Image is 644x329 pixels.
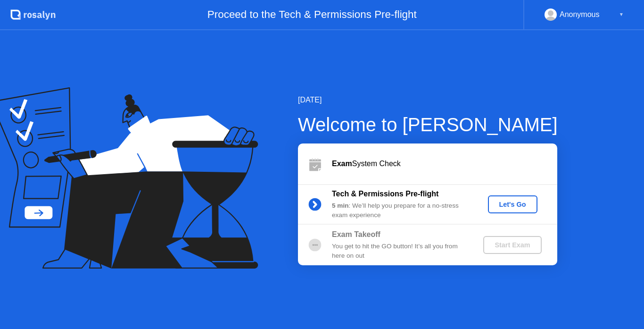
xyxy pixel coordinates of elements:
[298,110,558,139] div: Welcome to [PERSON_NAME]
[487,241,537,249] div: Start Exam
[560,8,600,21] div: Anonymous
[298,94,558,106] div: [DATE]
[332,201,468,220] div: : We’ll help you prepare for a no-stress exam experience
[492,201,534,208] div: Let's Go
[332,242,468,261] div: You get to hit the GO button! It’s all you from here on out
[619,8,624,21] div: ▼
[332,230,380,238] b: Exam Takeoff
[332,190,438,198] b: Tech & Permissions Pre-flight
[332,202,349,209] b: 5 min
[332,160,352,168] b: Exam
[488,195,537,213] button: Let's Go
[332,158,557,169] div: System Check
[483,236,541,254] button: Start Exam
